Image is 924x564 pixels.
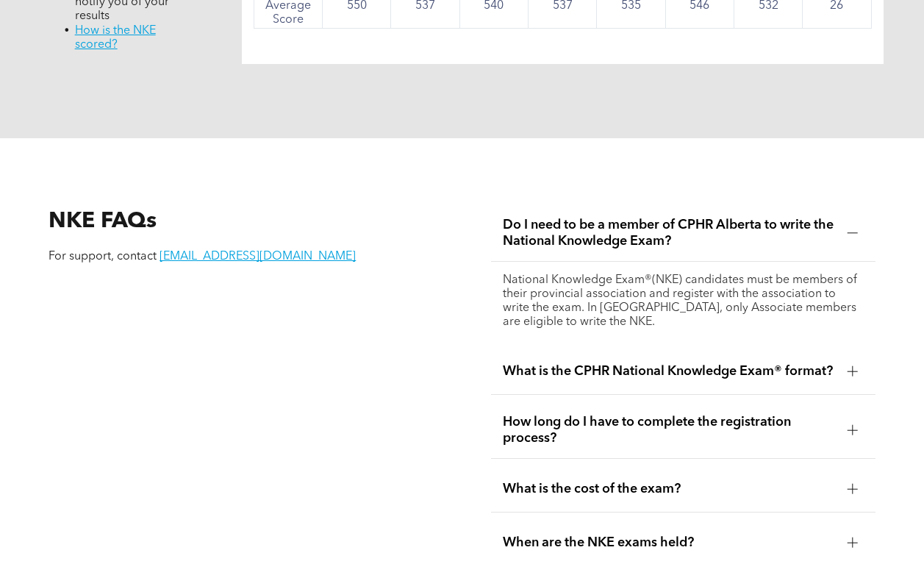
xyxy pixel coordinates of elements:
[160,251,356,263] a: [EMAIL_ADDRESS][DOMAIN_NAME]
[49,210,157,232] span: NKE FAQs
[503,414,836,446] span: How long do I have to complete the registration process?
[49,251,157,263] span: For support, contact
[75,25,156,51] a: How is the NKE scored?
[503,363,836,379] span: What is the CPHR National Knowledge Exam® format?
[503,481,836,497] span: What is the cost of the exam?
[503,217,836,249] span: Do I need to be a member of CPHR Alberta to write the National Knowledge Exam?
[503,274,864,329] p: National Knowledge Exam®(NKE) candidates must be members of their provincial association and regi...
[503,535,836,551] span: When are the NKE exams held?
